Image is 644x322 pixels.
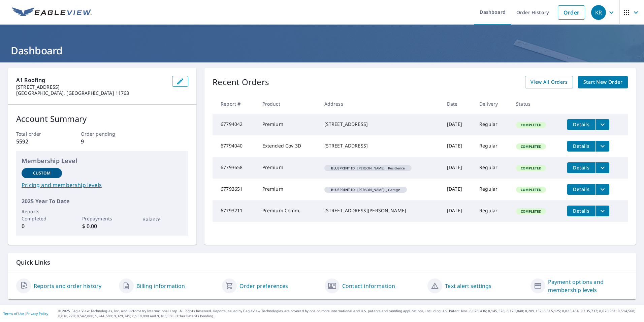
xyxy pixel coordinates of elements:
[442,135,474,157] td: [DATE]
[442,179,474,200] td: [DATE]
[81,130,124,137] p: Order pending
[22,197,183,205] p: 2025 Year To Date
[331,188,355,191] em: Blueprint ID
[324,207,436,214] div: [STREET_ADDRESS][PERSON_NAME]
[530,78,568,86] span: View All Orders
[257,157,319,179] td: Premium
[324,121,436,128] div: [STREET_ADDRESS]
[571,186,591,192] span: Details
[142,216,183,223] p: Balance
[327,166,409,170] span: [PERSON_NAME] _ Residence
[8,44,636,57] h1: Dashboard
[442,114,474,135] td: [DATE]
[213,114,257,135] td: 67794042
[257,200,319,222] td: Premium Comm.
[474,179,511,200] td: Regular
[16,113,188,125] p: Account Summary
[16,90,167,96] p: [GEOGRAPHIC_DATA], [GEOGRAPHIC_DATA] 11763
[548,278,628,294] a: Payment options and membership levels
[567,206,595,216] button: detailsBtn-67793211
[595,162,609,173] button: filesDropdownBtn-67793658
[583,78,622,86] span: Start New Order
[22,208,62,222] p: Reports Completed
[324,142,436,149] div: [STREET_ADDRESS]
[595,206,609,216] button: filesDropdownBtn-67793211
[257,94,319,114] th: Product
[571,121,591,128] span: Details
[82,215,123,222] p: Prepayments
[571,208,591,214] span: Details
[567,141,595,152] button: detailsBtn-67794040
[16,84,167,90] p: [STREET_ADDRESS]
[567,119,595,130] button: detailsBtn-67794042
[517,166,545,170] span: Completed
[26,311,48,316] a: Privacy Policy
[442,200,474,222] td: [DATE]
[578,76,628,88] a: Start New Order
[22,181,183,189] a: Pricing and membership levels
[474,200,511,222] td: Regular
[33,170,51,176] p: Custom
[517,187,545,192] span: Completed
[442,157,474,179] td: [DATE]
[517,209,545,214] span: Completed
[12,7,92,18] img: EV Logo
[474,114,511,135] td: Regular
[213,94,257,114] th: Report #
[34,282,101,290] a: Reports and order history
[474,135,511,157] td: Regular
[567,184,595,195] button: detailsBtn-67793651
[319,94,442,114] th: Address
[474,157,511,179] td: Regular
[525,76,573,88] a: View All Orders
[82,222,123,230] p: $ 0.00
[342,282,395,290] a: Contact information
[591,5,606,20] div: KR
[571,143,591,149] span: Details
[3,312,48,316] p: |
[16,130,59,137] p: Total order
[517,144,545,149] span: Completed
[558,5,585,20] a: Order
[213,179,257,200] td: 67793651
[442,94,474,114] th: Date
[213,157,257,179] td: 67793658
[567,162,595,173] button: detailsBtn-67793658
[136,282,185,290] a: Billing information
[16,76,167,84] p: A1 Roofing
[511,94,562,114] th: Status
[517,123,545,127] span: Completed
[22,222,62,230] p: 0
[58,308,641,319] p: © 2025 Eagle View Technologies, Inc. and Pictometry International Corp. All Rights Reserved. Repo...
[213,76,269,88] p: Recent Orders
[213,200,257,222] td: 67793211
[327,188,404,191] span: [PERSON_NAME] _ Garage
[16,137,59,145] p: 5592
[16,258,628,267] p: Quick Links
[3,311,24,316] a: Terms of Use
[445,282,491,290] a: Text alert settings
[595,141,609,152] button: filesDropdownBtn-67794040
[22,156,183,165] p: Membership Level
[331,166,355,170] em: Blueprint ID
[474,94,511,114] th: Delivery
[81,137,124,145] p: 9
[571,164,591,171] span: Details
[595,184,609,195] button: filesDropdownBtn-67793651
[257,135,319,157] td: Extended Cov 3D
[213,135,257,157] td: 67794040
[257,179,319,200] td: Premium
[595,119,609,130] button: filesDropdownBtn-67794042
[257,114,319,135] td: Premium
[239,282,288,290] a: Order preferences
